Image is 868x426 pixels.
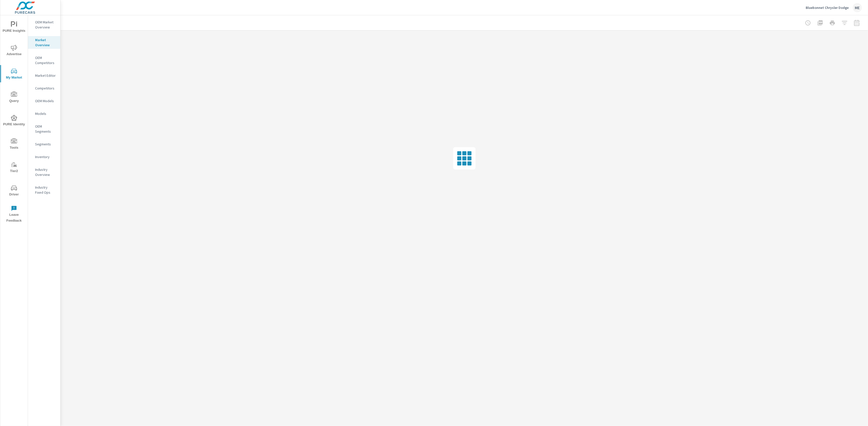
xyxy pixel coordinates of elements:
[28,166,60,178] div: Industry Overview
[35,185,56,195] p: Industry Fixed Ops
[28,54,60,67] div: OEM Competitors
[35,167,56,177] p: Industry Overview
[2,162,26,174] span: Tier2
[28,110,60,117] div: Models
[28,72,60,79] div: Market Editor
[35,111,56,116] p: Models
[35,86,56,91] p: Competitors
[2,68,26,81] span: My Market
[28,153,60,161] div: Inventory
[0,15,28,226] div: nav menu
[35,37,56,48] p: Market Overview
[806,5,849,10] p: Bluebonnet Chrysler Dodge
[35,73,56,78] p: Market Editor
[28,84,60,92] div: Competitors
[28,18,60,31] div: OEM Market Overview
[2,138,26,151] span: Tools
[28,184,60,196] div: Industry Fixed Ops
[2,115,26,127] span: PURE Identity
[35,142,56,147] p: Segments
[28,140,60,148] div: Segments
[28,36,60,49] div: Market Overview
[28,97,60,105] div: OEM Models
[2,92,26,104] span: Query
[35,98,56,103] p: OEM Models
[35,55,56,65] p: OEM Competitors
[2,185,26,197] span: Driver
[2,21,26,34] span: PURE Insights
[35,124,56,134] p: OEM Segments
[35,20,56,30] p: OEM Market Overview
[2,45,26,57] span: Advertise
[35,154,56,159] p: Inventory
[2,205,26,224] span: Leave Feedback
[28,123,60,135] div: OEM Segments
[853,3,862,12] div: ME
